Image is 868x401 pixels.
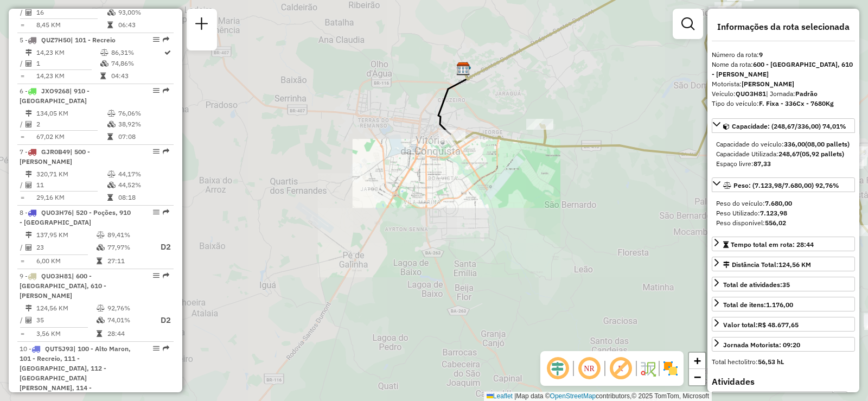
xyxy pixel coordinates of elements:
[766,301,793,309] strong: 1.176,00
[107,133,113,140] i: Tempo total em rota
[153,148,159,155] em: Opções
[97,232,105,238] i: % de utilização do peso
[754,160,771,168] strong: 87,33
[758,358,784,366] strong: 56,53 hL
[782,281,790,289] strong: 35
[71,36,116,44] span: | 101 - Recreio
[100,60,108,67] i: % de utilização da cubagem
[36,71,100,81] td: 14,23 KM
[97,317,105,323] i: % de utilização da cubagem
[712,99,855,109] div: Tipo do veículo:
[36,314,96,327] td: 35
[20,119,25,130] td: /
[25,9,32,16] i: Total de Atividades
[20,208,131,226] span: | 520 - Poções, 910 - [GEOGRAPHIC_DATA]
[795,90,818,98] strong: Padrão
[45,345,73,353] span: QUT5J93
[716,149,851,159] div: Capacidade Utilizada:
[733,181,839,189] span: Peso: (7.123,98/7.680,00) 92,76%
[153,272,159,279] em: Opções
[723,281,790,289] span: Total de atividades:
[164,49,171,56] i: Rota otimizada
[20,208,131,226] span: 8 -
[732,122,846,130] span: Capacidade: (248,67/336,00) 74,01%
[36,303,96,314] td: 124,56 KM
[153,36,159,43] em: Opções
[800,150,844,158] strong: (05,92 pallets)
[20,240,25,254] td: /
[716,218,851,228] div: Peso disponível:
[20,272,106,300] span: | 600 - [GEOGRAPHIC_DATA], 610 - [PERSON_NAME]
[758,321,799,329] strong: R$ 48.677,65
[111,71,163,81] td: 04:43
[118,7,169,18] td: 93,00%
[20,58,25,69] td: /
[118,169,169,180] td: 44,17%
[20,256,25,266] td: =
[36,169,107,180] td: 320,71 KM
[576,355,602,381] span: Ocultar NR
[736,90,766,98] strong: QUO3H81
[712,22,855,32] h4: Informações da rota selecionada
[36,328,96,339] td: 3,56 KM
[712,377,855,387] h4: Atividades
[712,237,855,251] a: Tempo total em rota: 28:44
[712,194,855,232] div: Peso: (7.123,98/7.680,00) 92,76%
[118,180,169,190] td: 44,52%
[36,256,96,266] td: 6,00 KM
[107,303,150,314] td: 92,76%
[107,22,113,28] i: Tempo total em rota
[550,392,596,400] a: OpenStreetMap
[731,240,814,249] span: Tempo total em rota: 28:44
[694,370,701,384] span: −
[107,121,116,128] i: % de utilização da cubagem
[457,61,471,75] img: FAD Vitória da Conquista
[25,317,32,323] i: Total de Atividades
[41,87,69,95] span: JXO9268
[20,36,116,44] span: 5 -
[36,108,107,119] td: 134,05 KM
[36,180,107,190] td: 11
[36,47,100,58] td: 14,23 KM
[41,272,72,280] span: QUO3H81
[36,192,107,203] td: 29,16 KM
[111,58,163,69] td: 74,86%
[163,87,169,94] em: Rota exportada
[20,87,90,105] span: 6 -
[97,244,105,251] i: % de utilização da cubagem
[712,135,855,173] div: Capacidade: (248,67/336,00) 74,01%
[107,110,116,117] i: % de utilização do peso
[25,171,32,177] i: Distância Total
[25,182,32,188] i: Total de Atividades
[20,20,25,30] td: =
[36,119,107,130] td: 2
[36,7,107,18] td: 16
[689,353,705,369] a: Zoom in
[25,232,32,238] i: Distância Total
[151,314,171,327] p: D2
[608,355,634,381] span: Exibir rótulo
[766,90,818,98] span: | Jornada:
[25,244,32,251] i: Total de Atividades
[662,360,679,377] img: Exibir/Ocultar setores
[20,148,90,166] span: 7 -
[36,58,100,69] td: 1
[723,260,811,270] div: Distância Total:
[36,240,96,254] td: 23
[778,260,811,269] span: 124,56 KM
[41,148,70,156] span: GJR0B49
[712,177,855,192] a: Peso: (7.123,98/7.680,00) 92,76%
[118,20,169,30] td: 06:43
[20,192,25,203] td: =
[20,7,25,18] td: /
[163,345,169,352] em: Rota exportada
[20,328,25,339] td: =
[712,50,855,60] div: Número da rota:
[163,209,169,215] em: Rota exportada
[20,71,25,81] td: =
[742,80,794,88] strong: [PERSON_NAME]
[107,182,116,188] i: % de utilização da cubagem
[118,131,169,142] td: 07:08
[107,314,150,327] td: 74,01%
[25,49,32,56] i: Distância Total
